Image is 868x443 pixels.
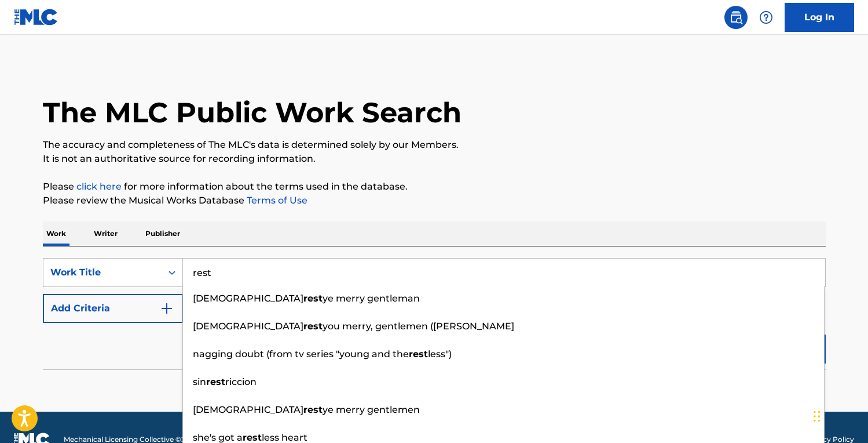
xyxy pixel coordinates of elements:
span: less heart [262,432,307,443]
p: The accuracy and completeness of The MLC's data is determined solely by our Members. [43,138,826,152]
p: Work [43,221,69,246]
a: click here [76,181,122,192]
span: you merry, gentlemen ([PERSON_NAME] [323,321,514,332]
div: Drag [814,399,821,434]
form: Search Form [43,258,826,369]
img: 9d2ae6d4665cec9f34b9.svg [160,302,174,315]
p: Please review the Musical Works Database [43,194,826,208]
strong: rest [243,432,262,443]
button: Add Criteria [43,294,183,323]
strong: rest [409,348,428,360]
span: ye merry gentleman [323,293,420,304]
a: Public Search [724,6,748,29]
img: MLC Logo [14,9,58,26]
a: Terms of Use [244,195,307,206]
p: Publisher [142,221,184,246]
span: sin [193,376,206,387]
img: search [729,10,743,24]
p: Please for more information about the terms used in the database. [43,180,826,194]
iframe: Chat Widget [810,387,868,443]
strong: rest [303,321,323,332]
span: less") [428,348,452,360]
span: [DEMOGRAPHIC_DATA] [193,293,303,304]
strong: rest [303,293,323,304]
div: Help [755,6,778,29]
a: Log In [785,3,854,32]
h1: The MLC Public Work Search [43,95,462,130]
p: It is not an authoritative source for recording information. [43,152,826,166]
div: Work Title [50,266,155,279]
span: [DEMOGRAPHIC_DATA] [193,404,303,415]
span: she's got a [193,432,243,443]
strong: rest [206,376,225,387]
span: [DEMOGRAPHIC_DATA] [193,321,303,332]
span: riccion [225,376,257,387]
strong: rest [303,404,323,415]
span: nagging doubt (from tv series "young and the [193,348,409,360]
img: help [759,10,773,24]
p: Writer [90,221,121,246]
span: ye merry gentlemen [323,404,420,415]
